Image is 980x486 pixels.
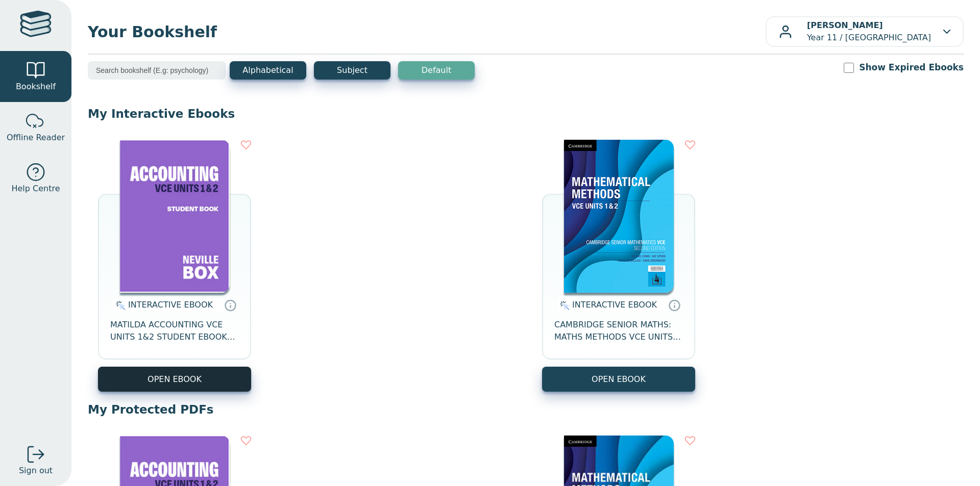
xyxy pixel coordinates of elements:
[88,20,766,43] span: Your Bookshelf
[110,319,239,343] span: MATILDA ACCOUNTING VCE UNITS 1&2 STUDENT EBOOK 7E
[128,300,213,310] span: INTERACTIVE EBOOK
[557,299,570,312] img: interactive.svg
[11,183,60,195] span: Help Centre
[542,367,695,392] button: OPEN EBOOK
[398,61,475,80] button: Default
[88,402,964,417] p: My Protected PDFs
[766,16,964,47] button: [PERSON_NAME]Year 11 / [GEOGRAPHIC_DATA]
[564,140,674,293] img: 0b3c2c99-4463-4df4-a628-40244046fa74.png
[120,140,230,293] img: 312a2f21-9c2c-4f8d-b652-a101ededa97b.png
[88,106,964,121] p: My Interactive Ebooks
[572,300,657,310] span: INTERACTIVE EBOOK
[807,19,931,44] p: Year 11 / [GEOGRAPHIC_DATA]
[668,299,680,311] a: Interactive eBooks are accessed online via the publisher’s portal. They contain interactive resou...
[224,299,236,311] a: Interactive eBooks are accessed online via the publisher’s portal. They contain interactive resou...
[859,61,964,74] label: Show Expired Ebooks
[807,20,883,30] b: [PERSON_NAME]
[113,299,126,312] img: interactive.svg
[88,61,226,80] input: Search bookshelf (E.g: psychology)
[230,61,306,80] button: Alphabetical
[16,81,56,93] span: Bookshelf
[7,132,65,144] span: Offline Reader
[314,61,390,80] button: Subject
[98,367,251,392] button: OPEN EBOOK
[554,319,683,343] span: CAMBRIDGE SENIOR MATHS: MATHS METHODS VCE UNITS 1&2 EBOOK 2E
[19,465,53,477] span: Sign out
